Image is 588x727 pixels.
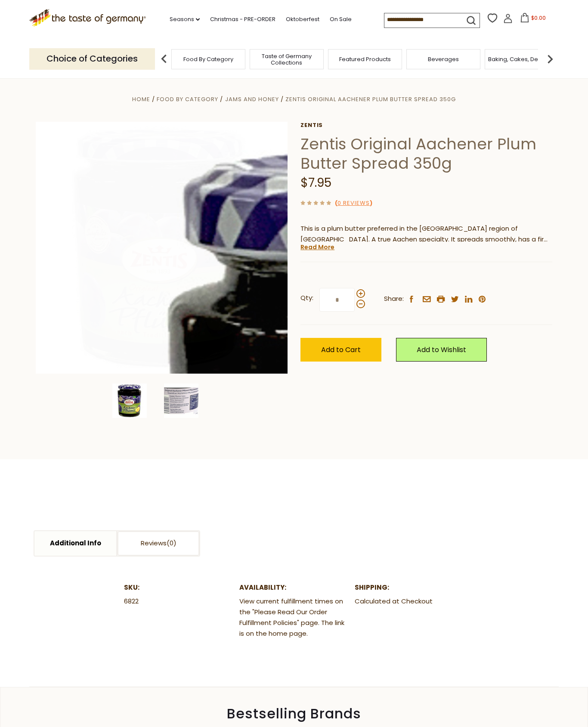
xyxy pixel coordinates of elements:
[514,13,551,26] button: $0.00
[396,338,487,362] a: Add to Wishlist
[155,50,173,68] img: previous arrow
[285,95,456,103] a: Zentis Original Aachener Plum Butter Spread 350g
[157,95,218,103] a: Food By Category
[36,122,288,374] img: Zentis Original Aachener Plum Butter Spread 350g
[29,48,155,69] p: Choice of Categories
[300,243,334,251] a: Read More
[112,384,147,418] img: Zentis Original Aachener Plum Butter Spread 350g
[124,582,233,593] dt: SKU:
[239,596,349,639] dd: View current fulfillment times on the "Please Read Our Order Fulfillment Policies" page. The link...
[252,53,321,66] a: Taste of Germany Collections
[488,56,555,62] a: Baking, Cakes, Desserts
[428,56,459,62] a: Beverages
[225,95,279,103] a: Jams and Honey
[330,15,352,24] a: On Sale
[300,293,313,303] strong: Qty:
[164,384,198,418] img: Zentis Original Aachener Plum Butter Spread 350g
[384,294,404,304] span: Share:
[124,596,233,607] dd: 6822
[132,95,150,103] a: Home
[183,56,233,62] a: Food By Category
[300,134,552,173] h1: Zentis Original Aachener Plum Butter Spread 350g
[239,582,349,593] dt: Availability:
[210,15,275,24] a: Christmas - PRE-ORDER
[34,531,116,556] a: Additional Info
[542,50,559,68] img: next arrow
[335,199,372,207] span: ( )
[170,15,200,24] a: Seasons
[286,15,319,24] a: Oktoberfest
[355,596,464,607] dd: Calculated at Checkout
[300,338,381,362] button: Add to Cart
[118,531,199,556] a: Reviews
[300,223,552,245] p: This is a plum butter preferred in the [GEOGRAPHIC_DATA] region of [GEOGRAPHIC_DATA]. A true Aach...
[339,56,391,62] a: Featured Products
[300,122,552,129] a: Zentis
[321,345,361,355] span: Add to Cart
[337,199,370,208] a: 0 Reviews
[531,14,546,22] span: $0.00
[0,709,588,718] div: Bestselling Brands
[355,582,464,593] dt: Shipping:
[300,174,331,191] span: $7.95
[319,288,355,312] input: Qty:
